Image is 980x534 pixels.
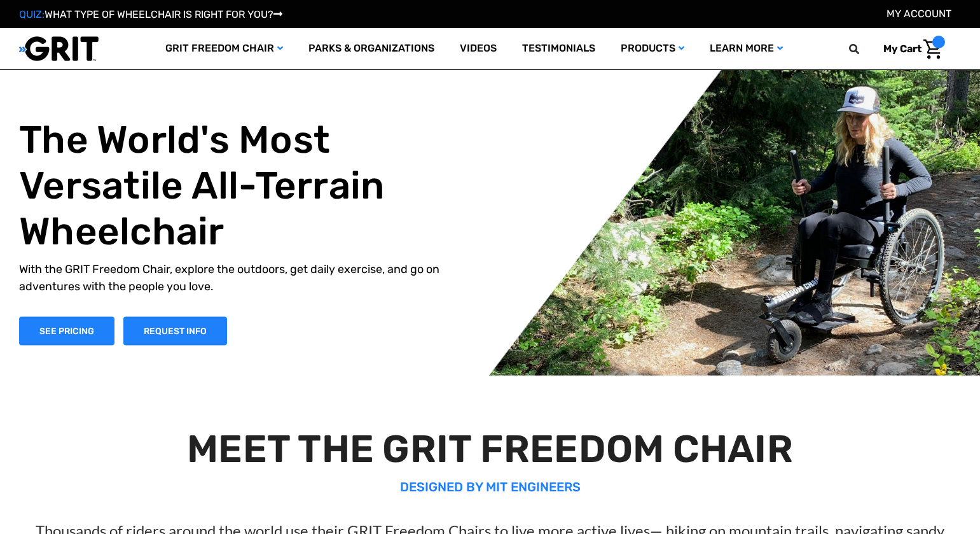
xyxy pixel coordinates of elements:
[447,28,509,69] a: Videos
[19,36,99,62] img: GRIT All-Terrain Wheelchair and Mobility Equipment
[509,28,608,69] a: Testimonials
[19,8,45,20] span: QUIZ:
[883,43,921,55] span: My Cart
[19,260,468,295] p: With the GRIT Freedom Chair, explore the outdoors, get daily exercise, and go on adventures with ...
[19,8,282,20] a: QUIZ:WHAT TYPE OF WHEELCHAIR IS RIGHT FOR YOU?
[19,116,468,254] h1: The World's Most Versatile All-Terrain Wheelchair
[855,36,874,62] input: Search
[19,316,114,345] a: Shop Now
[697,28,796,69] a: Learn More
[608,28,697,69] a: Products
[874,36,945,62] a: Cart with 0 items
[153,28,296,69] a: GRIT Freedom Chair
[25,477,956,496] p: DESIGNED BY MIT ENGINEERS
[923,39,942,59] img: Cart
[296,28,447,69] a: Parks & Organizations
[123,316,227,345] a: Slide number 1, Request Information
[25,426,956,472] h2: MEET THE GRIT FREEDOM CHAIR
[887,8,951,20] a: Account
